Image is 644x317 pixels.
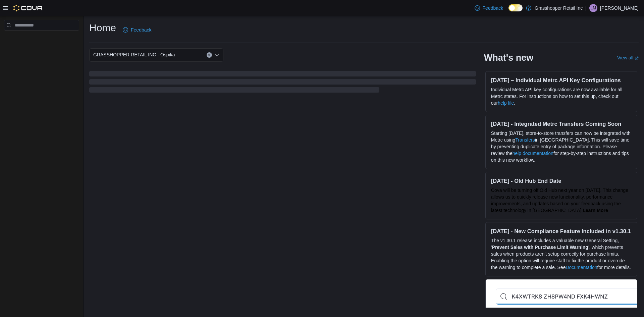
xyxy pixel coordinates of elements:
span: Feedback [131,27,151,33]
p: Starting [DATE], store-to-store transfers can now be integrated with Metrc using in [GEOGRAPHIC_D... [491,130,632,163]
h1: Home [89,21,116,35]
span: GRASSHOPPER RETAIL INC - Ospika [93,51,175,59]
span: Dark Mode [508,11,509,12]
div: Laura McInnes [589,4,597,12]
img: Cova [13,5,43,11]
h3: [DATE] - Old Hub End Date [491,177,632,184]
p: [PERSON_NAME] [600,4,639,12]
a: help documentation [513,151,553,156]
p: Individual Metrc API key configurations are now available for all Metrc states. For instructions ... [491,86,632,106]
span: Cova will be turning off Old Hub next year on [DATE]. This change allows us to quickly release ne... [491,188,628,213]
button: Clear input [207,52,212,58]
p: The v1.30.1 release includes a valuable new General Setting, ' ', which prevents sales when produ... [491,237,632,271]
strong: Prevent Sales with Purchase Limit Warning [492,245,588,250]
a: Transfers [515,137,535,143]
span: LM [591,4,596,12]
span: Feedback [483,5,503,11]
svg: External link [635,56,639,60]
p: | [585,4,587,12]
a: View allExternal link [617,55,639,60]
a: Feedback [472,1,506,15]
input: Dark Mode [508,4,523,11]
h3: [DATE] – Individual Metrc API Key Configurations [491,77,632,84]
nav: Complex example [4,32,79,48]
p: Grasshopper Retail Inc [535,4,583,12]
span: Loading [89,72,476,94]
h3: [DATE] - Integrated Metrc Transfers Coming Soon [491,120,632,127]
h2: What's new [484,52,533,63]
a: help file [498,100,514,106]
button: Open list of options [214,52,219,58]
a: Learn More [583,208,608,213]
a: Documentation [566,265,597,270]
a: Feedback [120,23,154,37]
h3: [DATE] - New Compliance Feature Included in v1.30.1 [491,228,632,234]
